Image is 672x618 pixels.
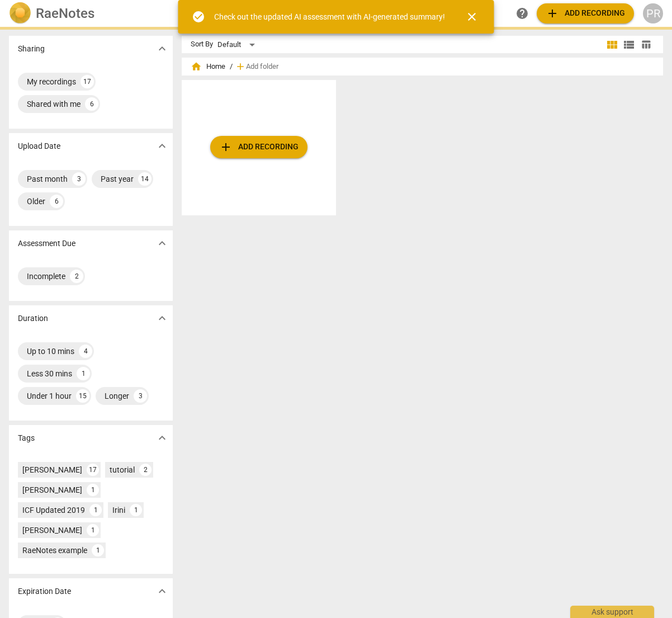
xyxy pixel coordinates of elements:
div: Sort By [191,40,213,49]
div: Past month [27,173,68,185]
div: 1 [92,544,104,556]
div: Check out the updated AI assessment with AI-generated summary! [214,11,445,23]
button: Tile view [604,36,621,53]
span: Add folder [246,63,278,71]
span: expand_more [155,312,169,325]
div: Under 1 hour [27,390,72,402]
div: Longer [105,390,129,402]
p: Sharing [18,43,45,55]
button: PR [643,3,663,23]
span: / [230,63,233,71]
div: Less 30 mins [27,368,72,379]
div: Shared with me [27,98,81,110]
div: [PERSON_NAME] [22,484,82,496]
span: view_list [622,38,636,51]
span: check_circle [192,10,205,23]
span: add [235,61,246,72]
div: 17 [87,464,99,476]
span: close [465,10,479,23]
div: Default [217,36,259,54]
div: 1 [77,367,90,380]
div: Incomplete [27,271,65,282]
span: table_chart [641,39,651,50]
button: Show more [154,40,171,57]
div: Ask support [570,606,654,618]
div: 2 [139,464,152,476]
button: List view [621,36,637,53]
div: 1 [130,504,142,516]
p: Tags [18,432,35,444]
div: 6 [50,195,63,208]
div: Past year [101,173,134,185]
button: Upload [210,136,307,158]
button: Show more [154,310,171,327]
span: expand_more [155,139,169,153]
span: view_module [605,38,619,51]
span: add [219,140,233,154]
button: Show more [154,138,171,154]
div: 15 [76,389,89,403]
span: Home [191,61,225,72]
p: Expiration Date [18,586,71,597]
div: RaeNotes example [22,545,87,556]
div: Older [27,196,45,207]
div: 1 [87,484,99,496]
p: Duration [18,313,48,324]
span: home [191,61,202,72]
span: expand_more [155,584,169,598]
div: tutorial [110,464,135,475]
span: help [515,7,529,20]
div: 17 [81,75,94,88]
img: Logo [9,2,31,25]
span: Add recording [219,140,299,154]
span: expand_more [155,42,169,55]
div: [PERSON_NAME] [22,464,82,475]
p: Assessment Due [18,238,75,249]
div: 1 [87,524,99,536]
div: Up to 10 mins [27,346,74,357]
span: add [546,7,559,20]
button: Close [458,3,485,30]
div: ICF Updated 2019 [22,504,85,516]
a: LogoRaeNotes [9,2,171,25]
div: 1 [89,504,102,516]
a: Help [512,3,532,23]
div: [PERSON_NAME] [22,525,82,536]
span: Add recording [546,7,625,20]
p: Upload Date [18,140,60,152]
span: expand_more [155,431,169,445]
div: 14 [138,172,152,186]
div: 4 [79,345,92,358]
div: 3 [134,389,147,403]
button: Upload [537,3,634,23]
button: Show more [154,235,171,252]
div: Irini [112,504,125,516]
div: 6 [85,97,98,111]
button: Show more [154,583,171,600]
div: 3 [72,172,86,186]
button: Show more [154,430,171,446]
h2: RaeNotes [36,6,94,21]
button: Table view [637,36,654,53]
span: expand_more [155,237,169,250]
div: My recordings [27,76,76,87]
div: 2 [70,270,83,283]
